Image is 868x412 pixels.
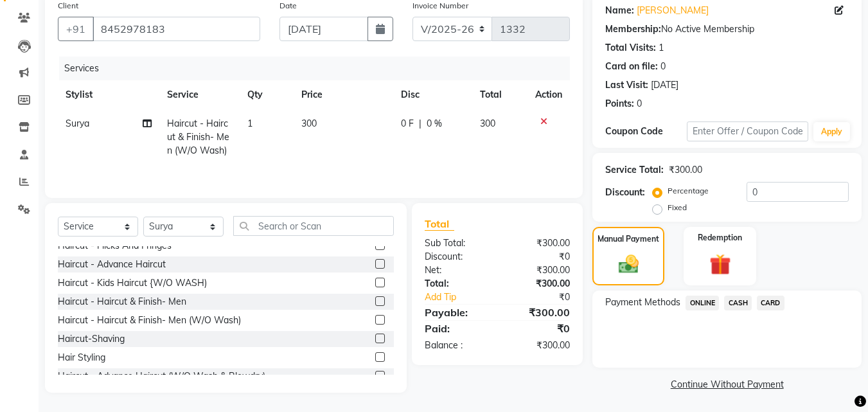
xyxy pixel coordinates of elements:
[58,17,94,41] button: +91
[93,17,260,41] input: Search by Name/Mobile/Email/Code
[58,239,172,253] div: Haircut - Flicks And Fringes
[66,118,89,129] span: Surya
[294,80,393,109] th: Price
[497,339,580,352] div: ₹300.00
[698,232,742,244] label: Redemption
[668,202,687,213] label: Fixed
[415,237,497,250] div: Sub Total:
[58,258,166,271] div: Haircut - Advance Haircut
[651,78,678,92] div: [DATE]
[637,4,709,17] a: [PERSON_NAME]
[595,378,859,391] a: Continue Without Payment
[247,118,252,129] span: 1
[605,60,658,73] div: Card on file:
[415,305,497,320] div: Payable:
[240,80,294,109] th: Qty
[605,97,634,111] div: Points:
[669,163,702,177] div: ₹300.00
[58,332,125,346] div: Haircut-Shaving
[497,277,580,291] div: ₹300.00
[58,370,265,383] div: Haircut - Advance Haircut (W/O Wash & Blowdry)
[58,314,241,327] div: Haircut - Haircut & Finish- Men (W/O Wash)
[605,186,645,199] div: Discount:
[58,276,207,290] div: Haircut - Kids Haircut {W/O WASH)
[605,4,634,17] div: Name:
[511,291,580,304] div: ₹0
[415,291,511,304] a: Add Tip
[58,295,186,309] div: Haircut - Haircut & Finish- Men
[497,250,580,264] div: ₹0
[415,277,497,291] div: Total:
[605,163,664,177] div: Service Total:
[58,80,159,109] th: Stylist
[497,305,580,320] div: ₹300.00
[598,233,659,245] label: Manual Payment
[668,185,709,197] label: Percentage
[660,60,666,73] div: 0
[393,80,472,109] th: Disc
[687,121,808,141] input: Enter Offer / Coupon Code
[605,78,648,92] div: Last Visit:
[605,22,849,36] div: No Active Membership
[605,41,656,55] div: Total Visits:
[605,296,680,309] span: Payment Methods
[415,250,497,264] div: Discount:
[757,296,784,310] span: CARD
[233,216,394,236] input: Search or Scan
[605,22,661,36] div: Membership:
[703,251,738,278] img: _gift.svg
[497,321,580,336] div: ₹0
[605,125,686,138] div: Coupon Code
[813,122,850,141] button: Apply
[527,80,570,109] th: Action
[415,321,497,336] div: Paid:
[59,57,580,80] div: Services
[612,253,645,276] img: _cash.svg
[419,117,421,130] span: |
[659,41,664,55] div: 1
[159,80,240,109] th: Service
[686,296,719,310] span: ONLINE
[415,339,497,352] div: Balance :
[301,118,317,129] span: 300
[480,118,495,129] span: 300
[425,217,454,231] span: Total
[724,296,752,310] span: CASH
[472,80,528,109] th: Total
[427,117,442,130] span: 0 %
[415,264,497,277] div: Net:
[401,117,414,130] span: 0 F
[58,351,105,364] div: Hair Styling
[497,237,580,250] div: ₹300.00
[497,264,580,277] div: ₹300.00
[167,118,229,156] span: Haircut - Haircut & Finish- Men (W/O Wash)
[637,97,642,111] div: 0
